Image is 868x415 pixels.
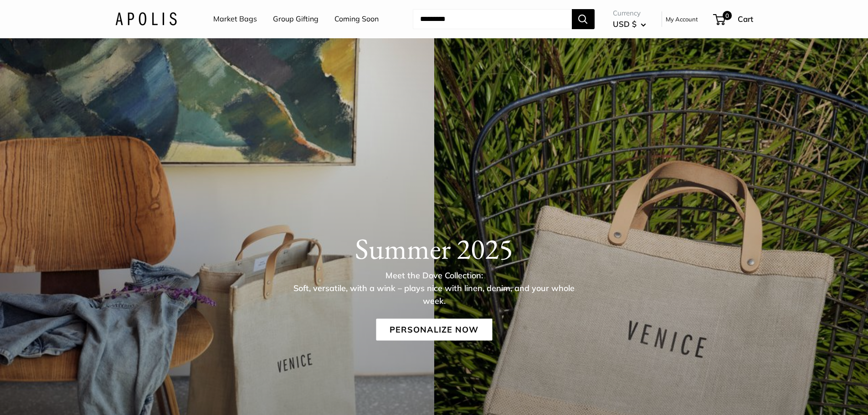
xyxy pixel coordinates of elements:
[714,12,753,26] a: 0 Cart
[613,7,646,20] span: Currency
[613,17,646,31] button: USD $
[115,231,753,266] h1: Summer 2025
[115,12,177,26] img: Apolis
[572,9,595,29] button: Search
[376,318,492,340] a: Personalize Now
[413,9,572,29] input: Search...
[213,12,257,26] a: Market Bags
[666,14,698,25] a: My Account
[286,269,582,307] p: Meet the Dove Collection: Soft, versatile, with a wink – plays nice with linen, denim, and your w...
[613,19,637,29] span: USD $
[738,14,753,24] span: Cart
[334,12,379,26] a: Coming Soon
[722,11,731,20] span: 0
[273,12,318,26] a: Group Gifting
